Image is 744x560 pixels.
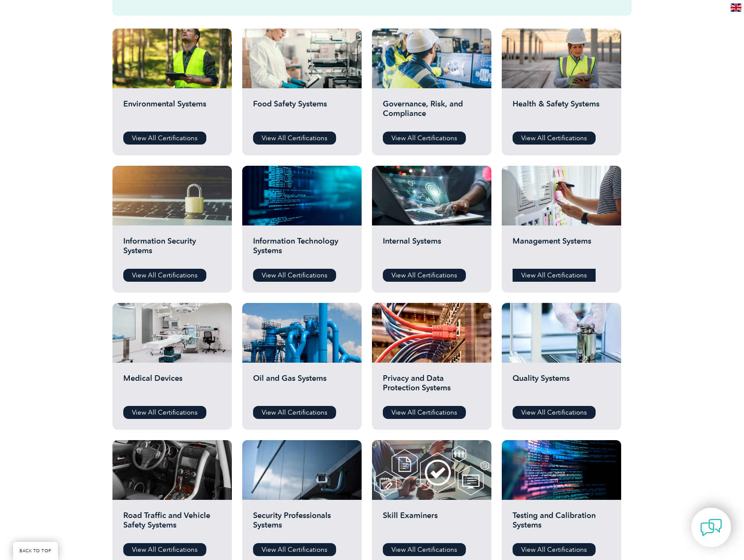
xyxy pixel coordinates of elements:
[253,406,336,419] a: View All Certifications
[383,236,481,262] h2: Internal Systems
[383,511,481,537] h2: Skill Examiners
[731,3,741,12] img: en
[513,236,610,262] h2: Management Systems
[253,132,336,145] a: View All Certifications
[700,517,722,538] img: contact-chat.png
[13,542,58,560] a: BACK TO TOP
[123,132,206,145] a: View All Certifications
[513,406,596,419] a: View All Certifications
[123,236,221,262] h2: Information Security Systems
[383,543,466,556] a: View All Certifications
[253,543,336,556] a: View All Certifications
[513,511,610,537] h2: Testing and Calibration Systems
[123,373,221,399] h2: Medical Devices
[513,99,610,125] h2: Health & Safety Systems
[253,236,351,262] h2: Information Technology Systems
[383,406,466,419] a: View All Certifications
[123,269,206,282] a: View All Certifications
[253,99,351,125] h2: Food Safety Systems
[383,132,466,145] a: View All Certifications
[513,132,596,145] a: View All Certifications
[123,406,206,419] a: View All Certifications
[253,511,351,537] h2: Security Professionals Systems
[253,269,336,282] a: View All Certifications
[513,269,596,282] a: View All Certifications
[383,99,481,125] h2: Governance, Risk, and Compliance
[383,269,466,282] a: View All Certifications
[383,373,481,399] h2: Privacy and Data Protection Systems
[123,543,206,556] a: View All Certifications
[123,511,221,537] h2: Road Traffic and Vehicle Safety Systems
[513,543,596,556] a: View All Certifications
[253,373,351,399] h2: Oil and Gas Systems
[123,99,221,125] h2: Environmental Systems
[513,373,610,399] h2: Quality Systems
